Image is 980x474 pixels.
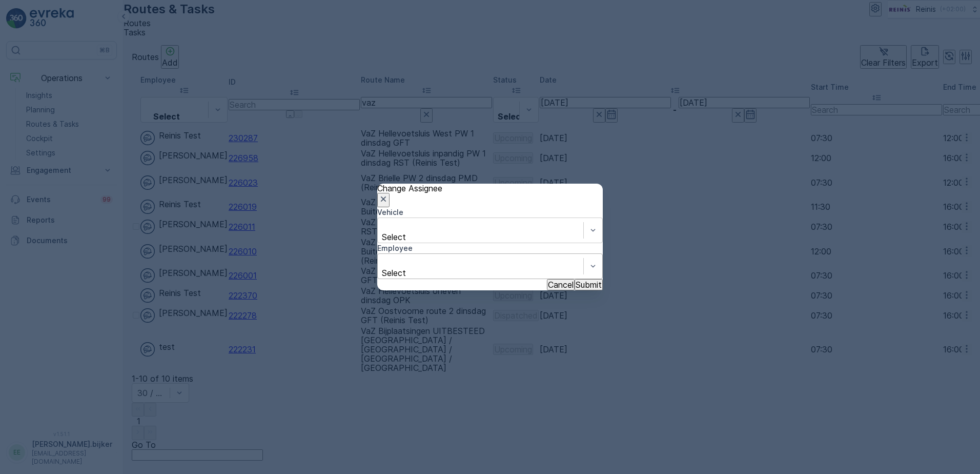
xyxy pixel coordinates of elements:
p: Select [382,232,493,242]
label: Employee [377,244,413,252]
p: Cancel [548,280,574,289]
p: Change Assignee [377,184,603,193]
p: Select [382,268,493,278]
p: Submit [576,280,602,289]
button: Submit [575,279,603,290]
label: Vehicle [377,208,403,216]
button: Cancel [547,279,575,290]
